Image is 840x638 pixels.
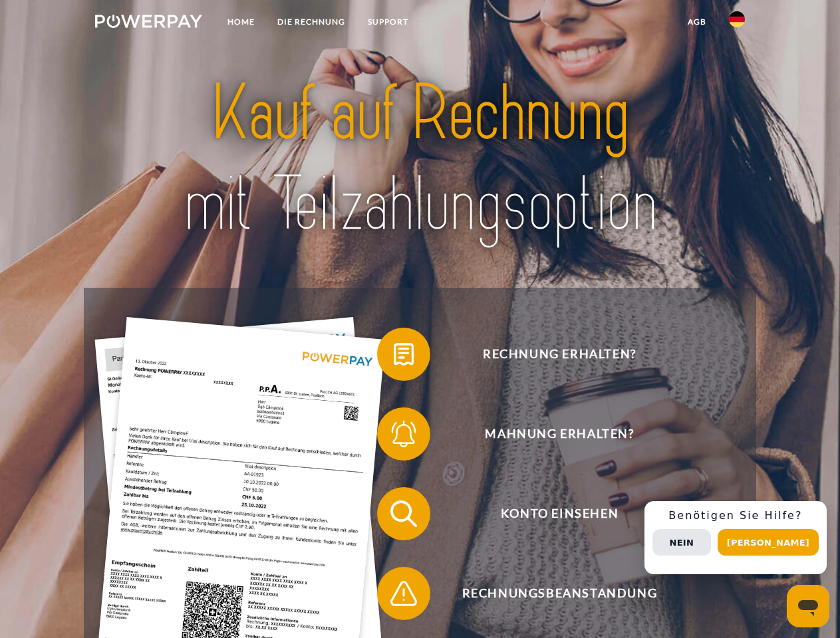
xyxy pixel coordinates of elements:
h3: Benötigen Sie Hilfe? [652,509,819,522]
button: [PERSON_NAME] [718,529,819,556]
img: qb_bell.svg [387,417,420,451]
div: Schnellhilfe [644,501,827,574]
button: Rechnungsbeanstandung [377,567,723,620]
span: Rechnungsbeanstandung [396,567,722,620]
button: Nein [652,529,711,556]
img: title-powerpay_de.svg [127,64,713,255]
a: SUPPORT [356,10,420,34]
span: Konto einsehen [396,487,722,540]
iframe: Schaltfläche zum Öffnen des Messaging-Fensters [787,585,829,627]
img: logo-powerpay-white.svg [95,15,202,28]
img: qb_bill.svg [387,338,420,371]
span: Rechnung erhalten? [396,328,722,381]
a: Home [216,10,266,34]
span: Mahnung erhalten? [396,407,722,461]
img: qb_search.svg [387,497,420,530]
img: de [729,11,745,27]
a: agb [676,10,718,34]
button: Konto einsehen [377,487,723,540]
a: DIE RECHNUNG [266,10,356,34]
img: qb_warning.svg [387,577,420,610]
button: Mahnung erhalten? [377,407,723,461]
button: Rechnung erhalten? [377,328,723,381]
